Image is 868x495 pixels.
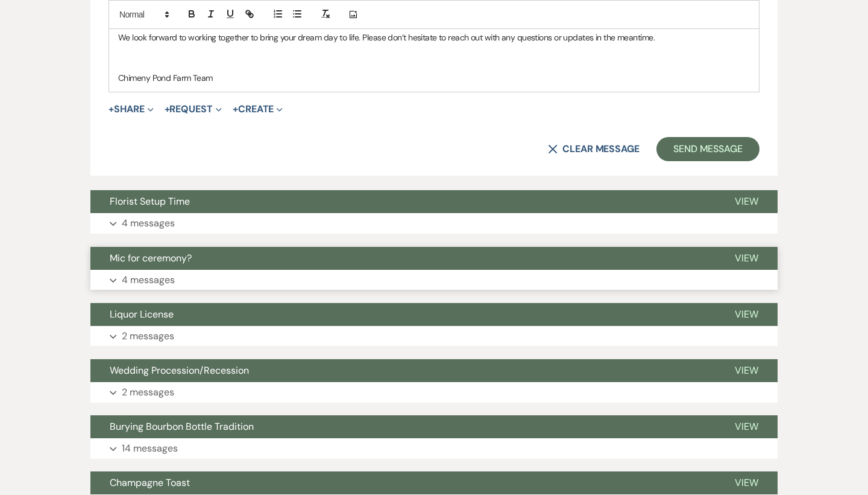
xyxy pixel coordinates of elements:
[715,415,778,438] button: View
[715,190,778,213] button: View
[735,308,758,321] span: View
[90,213,778,234] button: 4 messages
[656,137,759,161] button: Send Message
[122,328,174,344] p: 2 messages
[108,104,154,114] button: Share
[90,303,715,326] button: Liquor License
[735,364,758,377] span: View
[90,247,715,270] button: Mic for ceremony?
[735,195,758,208] span: View
[90,382,778,403] button: 2 messages
[122,441,178,456] p: 14 messages
[110,364,249,377] span: Wedding Procession/Recession
[735,476,758,489] span: View
[118,31,750,44] p: We look forward to working together to bring your dream day to life. Please don’t hesitate to rea...
[122,216,175,231] p: 4 messages
[715,303,778,326] button: View
[110,308,174,321] span: Liquor License
[108,104,114,114] span: +
[90,415,715,438] button: Burying Bourbon Bottle Tradition
[715,247,778,270] button: View
[90,359,715,382] button: Wedding Procession/Recession
[110,252,192,264] span: Mic for ceremony?
[122,272,175,288] p: 4 messages
[165,104,170,114] span: +
[90,438,778,459] button: 14 messages
[233,104,283,114] button: Create
[90,270,778,290] button: 4 messages
[110,195,190,208] span: Florist Setup Time
[90,190,715,213] button: Florist Setup Time
[233,104,238,114] span: +
[110,476,190,489] span: Champagne Toast
[90,471,715,494] button: Champagne Toast
[122,385,174,400] p: 2 messages
[548,144,640,154] button: Clear message
[715,471,778,494] button: View
[110,420,254,433] span: Burying Bourbon Bottle Tradition
[165,104,222,114] button: Request
[735,252,758,264] span: View
[735,420,758,433] span: View
[715,359,778,382] button: View
[90,326,778,346] button: 2 messages
[118,71,750,85] p: Chimeny Pond Farm Team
